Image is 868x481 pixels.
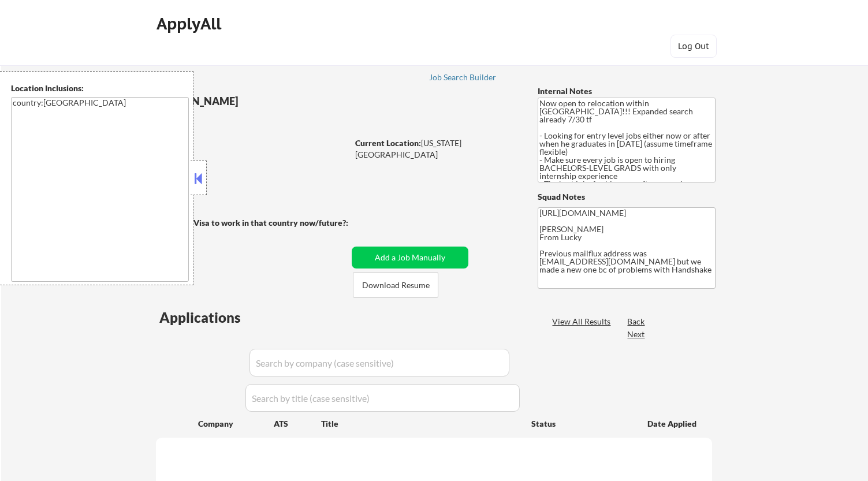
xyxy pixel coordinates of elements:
div: Squad Notes [538,191,716,203]
div: Applications [159,311,274,325]
div: Back [627,316,646,327]
strong: Will need Visa to work in that country now/future?: [156,218,348,228]
div: Job Search Builder [429,73,497,81]
div: View All Results [552,316,614,327]
div: ATS [274,418,321,430]
div: Next [627,329,646,340]
button: Log Out [670,35,717,58]
div: Location Inclusions: [11,83,189,94]
div: ApplyAll [157,14,225,33]
div: Date Applied [647,418,698,430]
strong: Current Location: [355,138,421,148]
div: Internal Notes [538,85,716,97]
button: Add a Job Manually [352,247,468,269]
div: Status [531,413,631,434]
div: Company [198,418,274,430]
input: Search by title (case sensitive) [245,384,520,412]
div: [US_STATE][GEOGRAPHIC_DATA] [355,137,519,160]
div: Title [321,418,520,430]
a: Job Search Builder [429,73,497,84]
button: Download Resume [353,272,438,298]
div: [PERSON_NAME] [156,94,393,109]
input: Search by company (case sensitive) [249,349,509,376]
